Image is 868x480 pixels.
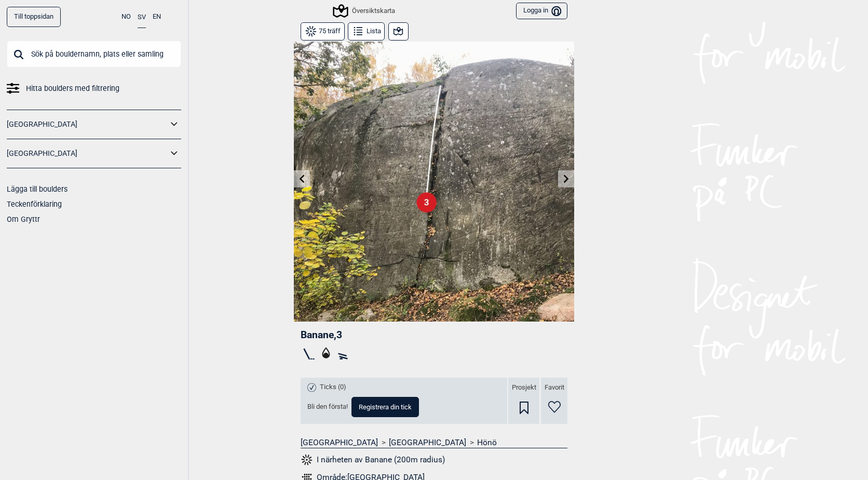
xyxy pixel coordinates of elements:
div: Översiktskarta [334,5,395,17]
button: EN [153,7,161,27]
span: Favorit [545,383,564,392]
input: Sök på bouldernamn, plats eller samling [7,41,181,68]
a: Hitta boulders med filtrering [7,81,181,96]
span: Registrera din tick [359,404,412,410]
button: SV [138,7,146,28]
span: Banane , 3 [301,329,342,341]
button: I närheten av Banane (200m radius) [301,453,445,466]
a: [GEOGRAPHIC_DATA] [389,437,466,448]
span: Hitta boulders med filtrering [26,81,119,96]
span: Bli den första! [307,403,348,411]
a: [GEOGRAPHIC_DATA] [7,117,168,132]
img: Banane 230421 [294,41,574,322]
a: [GEOGRAPHIC_DATA] [7,146,168,161]
a: Teckenförklaring [7,200,62,208]
button: Lista [348,22,385,41]
button: 75 träff [301,22,345,41]
a: [GEOGRAPHIC_DATA] [301,437,378,448]
button: Registrera din tick [351,397,419,417]
a: Hönö [477,437,497,448]
span: Ticks (0) [320,383,346,392]
a: Lägga till boulders [7,185,67,193]
nav: > > [301,437,567,448]
button: NO [121,7,131,27]
a: Om Gryttr [7,215,40,223]
a: Till toppsidan [7,7,61,27]
div: Prosjekt [508,378,539,424]
button: Logga in [516,3,567,20]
